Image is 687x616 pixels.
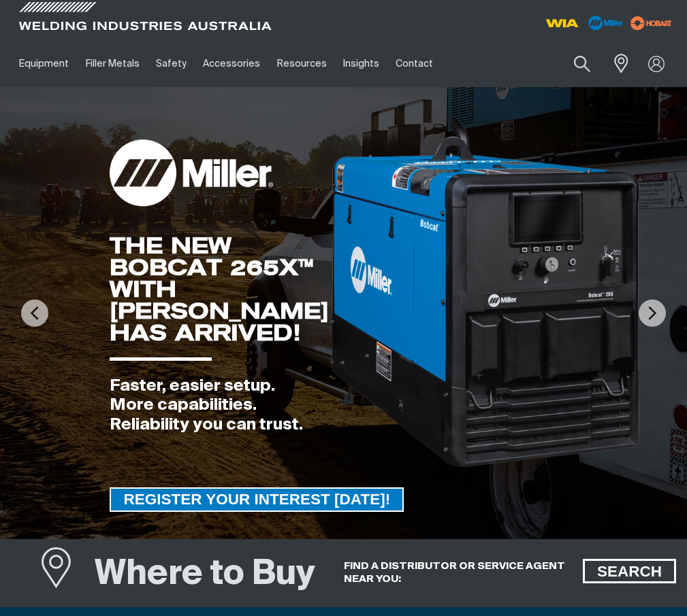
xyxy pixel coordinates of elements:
[344,560,576,585] h5: FIND A DISTRIBUTOR OR SERVICE AGENT NEAR YOU:
[335,40,387,87] a: Insights
[77,40,147,87] a: Filler Metals
[269,40,335,87] a: Resources
[111,487,402,512] span: REGISTER YOUR INTEREST [DATE]!
[11,40,510,87] nav: Main
[583,559,676,583] a: SEARCH
[387,40,441,87] a: Contact
[11,40,77,87] a: Equipment
[195,40,268,87] a: Accessories
[21,299,48,327] img: PrevArrow
[626,13,676,33] img: miller
[542,48,605,80] input: Product name or item number...
[585,559,674,583] span: SEARCH
[110,235,329,344] div: THE NEW BOBCAT 265X™ WITH [PERSON_NAME] HAS ARRIVED!
[148,40,195,87] a: Safety
[39,551,95,602] a: Where to Buy
[639,299,666,327] img: NextArrow
[110,487,404,512] a: REGISTER YOUR INTEREST TODAY!
[110,376,329,435] div: Faster, easier setup. More capabilities. Reliability you can trust.
[559,48,605,80] button: Search products
[95,553,315,597] h1: Where to Buy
